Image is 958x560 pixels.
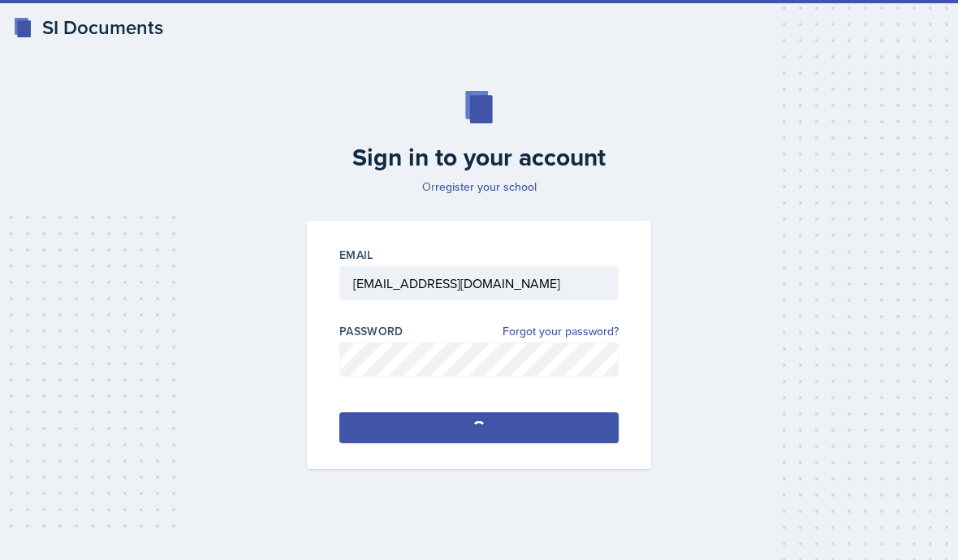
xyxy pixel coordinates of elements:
[435,179,537,195] a: register your school
[339,266,619,300] input: Email
[297,143,661,172] h2: Sign in to your account
[297,179,661,195] p: Or
[503,323,619,340] a: Forgot your password?
[339,247,373,263] label: Email
[13,13,163,42] a: SI Documents
[339,323,403,339] label: Password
